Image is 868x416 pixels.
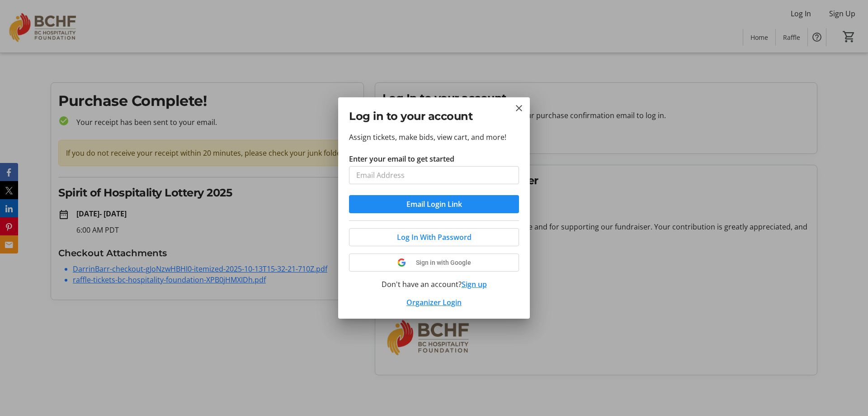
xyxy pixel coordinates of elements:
[349,132,519,143] p: Assign tickets, make bids, view cart, and more!
[397,232,472,243] span: Log In With Password
[349,153,454,164] label: Enter your email to get started
[406,199,462,210] span: Email Login Link
[349,166,519,184] input: Email Address
[416,259,471,266] span: Sign in with Google
[349,279,519,290] div: Don't have an account?
[462,279,487,290] button: Sign up
[349,253,519,272] button: Sign in with Google
[406,297,462,307] a: Organizer Login
[514,103,524,114] button: Close
[349,108,519,124] h2: Log in to your account
[349,195,519,213] button: Email Login Link
[349,228,519,246] button: Log In With Password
